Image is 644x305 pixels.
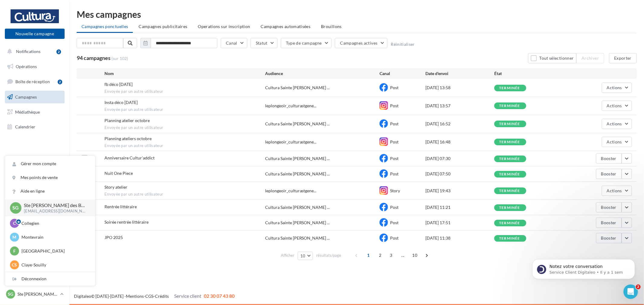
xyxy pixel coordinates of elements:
[596,202,622,212] button: Booster
[104,235,123,240] span: JPO 2025
[4,121,66,133] a: Calendrier
[111,55,128,61] span: (sur 102)
[174,293,201,299] span: Service client
[390,205,399,210] span: Post
[425,188,494,194] div: [DATE] 19:43
[74,294,91,299] a: Digitaleo
[602,101,632,111] button: Actions
[300,253,306,258] span: 10
[523,247,644,289] iframe: Intercom notifications message
[425,235,494,241] div: [DATE] 11:38
[499,221,520,225] div: terminée
[298,252,313,260] button: 10
[499,122,520,126] div: terminée
[139,24,187,29] span: Campagnes publicitaires
[198,24,250,29] span: Operations sur inscription
[4,91,66,103] a: Campagnes
[265,220,330,226] span: Cultura Sainte [PERSON_NAME] ...
[77,55,111,61] span: 94 campagnes
[104,136,152,141] span: Planning ateliers octobre
[390,85,399,90] span: Post
[12,262,17,268] span: CS
[15,124,35,129] span: Calendrier
[24,209,85,214] p: [EMAIL_ADDRESS][DOMAIN_NAME]
[499,206,520,210] div: terminée
[425,139,494,145] div: [DATE] 16:48
[425,121,494,127] div: [DATE] 16:52
[104,143,265,149] span: Envoyée par un autre utilisateur
[13,234,17,240] span: M
[386,250,396,260] span: 3
[602,137,632,147] button: Actions
[335,38,387,48] button: Campagnes actives
[221,38,247,48] button: Canal
[390,188,400,193] span: Story
[265,71,380,77] div: Audience
[499,189,520,193] div: terminée
[77,10,637,19] div: Mes campagnes
[104,82,133,87] span: fb déco halloween
[390,121,399,126] span: Post
[104,71,265,77] div: Nom
[391,42,415,47] button: Réinitialiser
[607,85,622,90] span: Actions
[126,294,144,299] a: Mentions
[609,53,637,63] button: Exporter
[4,75,66,88] a: Boîte de réception2
[204,293,235,299] span: 02 30 07 43 80
[8,291,13,297] span: SG
[390,171,399,176] span: Post
[316,253,341,258] span: résultats/page
[636,285,641,289] span: 2
[18,291,58,297] p: Ste [PERSON_NAME] des Bois
[265,85,330,91] span: Cultura Sainte [PERSON_NAME] ...
[499,140,520,144] div: terminée
[5,171,95,184] a: Mes points de vente
[104,100,138,105] span: Insta déco halloween
[265,156,330,162] span: Cultura Sainte [PERSON_NAME] ...
[104,118,150,123] span: Planning atelier octobre
[5,29,65,39] button: Nouvelle campagne
[24,202,85,209] p: Ste [PERSON_NAME] des Bois
[499,172,520,176] div: terminée
[56,49,61,54] div: 2
[265,235,330,241] span: Cultura Sainte [PERSON_NAME] ...
[602,186,632,196] button: Actions
[104,204,137,209] span: Rentrée littéraire
[5,288,65,300] a: SG Ste [PERSON_NAME] des Bois
[265,171,330,177] span: Cultura Sainte [PERSON_NAME] ...
[380,71,425,77] div: Canal
[425,85,494,91] div: [DATE] 13:58
[104,125,265,130] span: Envoyée par un autre utilisateur
[21,262,88,268] p: Claye-Souilly
[425,171,494,177] div: [DATE] 07:50
[21,234,88,240] p: Montevrain
[104,184,127,190] span: Story atelier
[251,38,277,48] button: Statut
[602,83,632,93] button: Actions
[16,64,37,69] span: Opérations
[390,220,399,225] span: Post
[321,24,342,29] span: Brouillons
[425,103,494,109] div: [DATE] 13:57
[390,235,399,241] span: Post
[58,80,62,84] div: 2
[265,188,317,194] span: leplongeoir_culturastgene...
[15,79,50,84] span: Boîte de réception
[104,219,149,225] span: Soirée rentrée littéraire
[15,109,40,114] span: Médiathèque
[398,250,408,260] span: ...
[265,204,330,210] span: Cultura Sainte [PERSON_NAME] ...
[104,192,265,197] span: Envoyée par un autre utilisateur
[74,294,235,299] span: © [DATE]-[DATE] - - -
[494,71,563,77] div: État
[5,272,95,286] div: Déconnexion
[375,250,385,260] span: 2
[607,188,622,193] span: Actions
[104,155,155,160] span: Anniversaire Cultur'addict
[410,250,420,260] span: 10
